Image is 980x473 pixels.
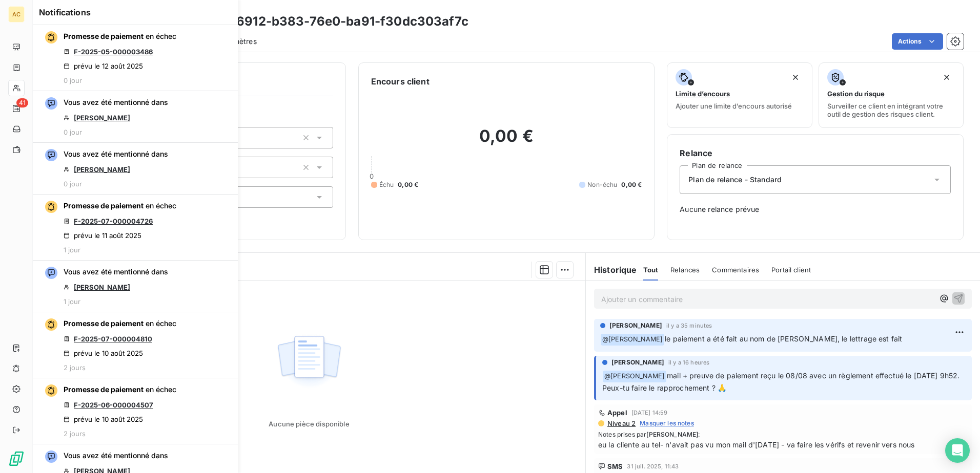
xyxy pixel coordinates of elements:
[146,32,176,40] span: en échec
[64,76,82,84] span: 0 jour
[676,102,792,110] span: Ajouter une limite d’encours autorisé
[64,267,168,277] span: Vous avez été mentionné dans
[64,363,86,372] span: 2 jours
[8,450,25,467] img: Logo LeanPay
[670,266,700,274] span: Relances
[607,462,623,470] span: SMS
[621,180,642,189] span: 0,00 €
[64,297,80,306] span: 1 jour
[371,126,642,157] h2: 0,00 €
[646,431,698,438] span: [PERSON_NAME]
[146,201,176,210] span: en échec
[631,410,668,416] span: [DATE] 14:59
[64,97,168,107] span: Vous avez été mentionné dans
[370,172,374,180] span: 0
[640,419,694,428] span: Masquer les notes
[33,261,238,312] button: Vous avez été mentionné dans[PERSON_NAME]1 jour
[64,429,86,438] span: 2 jours
[371,75,430,88] h6: Encours client
[892,33,943,50] button: Actions
[379,180,394,189] span: Échu
[90,12,468,31] h3: [PERSON_NAME] - 01976912-b383-76e0-ba91-f30dc303af7c
[680,147,951,159] h6: Relance
[665,334,902,343] span: le paiement a été fait au nom de [PERSON_NAME], le lettrage est fait
[827,90,885,98] span: Gestion du risque
[586,264,637,276] h6: Historique
[74,401,153,409] a: F-2025-06-000004507
[598,430,968,439] span: Notes prises par :
[643,266,659,274] span: Tout
[276,330,342,394] img: Empty state
[64,62,143,70] div: prévu le 12 août 2025
[74,48,153,56] a: F-2025-05-000003486
[74,217,153,225] a: F-2025-07-000004726
[64,349,143,357] div: prévu le 10 août 2025
[611,358,664,367] span: [PERSON_NAME]
[33,378,238,444] button: Promesse de paiement en échecF-2025-06-000004507prévu le 10 août 20252 jours
[602,371,962,392] span: mail + preuve de paiement reçu le 08/08 avec un règlement effectué le [DATE] 9h52. Peux-tu faire ...
[64,415,143,423] div: prévu le 10 août 2025
[945,438,970,463] div: Open Intercom Messenger
[64,385,144,394] span: Promesse de paiement
[269,420,349,428] span: Aucune pièce disponible
[74,335,152,343] a: F-2025-07-000004810
[712,266,759,274] span: Commentaires
[587,180,617,189] span: Non-échu
[668,359,709,365] span: il y a 16 heures
[33,25,238,91] button: Promesse de paiement en échecF-2025-05-000003486prévu le 12 août 20250 jour
[607,408,627,417] span: Appel
[680,204,951,214] span: Aucune relance prévue
[64,319,144,328] span: Promesse de paiement
[33,195,238,261] button: Promesse de paiement en échecF-2025-07-000004726prévu le 11 août 20251 jour
[771,266,811,274] span: Portail client
[33,143,238,195] button: Vous avez été mentionné dans[PERSON_NAME]0 jour
[16,98,28,107] span: 41
[601,334,664,346] span: @ [PERSON_NAME]
[146,319,176,328] span: en échec
[33,312,238,378] button: Promesse de paiement en échecF-2025-07-000004810prévu le 10 août 20252 jours
[74,114,130,122] a: [PERSON_NAME]
[33,91,238,143] button: Vous avez été mentionné dans[PERSON_NAME]0 jour
[8,100,24,117] a: 41
[819,62,964,128] button: Gestion du risqueSurveiller ce client en intégrant votre outil de gestion des risques client.
[667,62,812,128] button: Limite d’encoursAjouter une limite d’encours autorisé
[598,439,968,450] span: eu la cliente au tel- n'avait pas vu mon mail d'[DATE] - va faire les vérifs et revenir vers nous
[603,371,666,382] span: @ [PERSON_NAME]
[64,32,144,40] span: Promesse de paiement
[74,283,130,291] a: [PERSON_NAME]
[64,149,168,159] span: Vous avez été mentionné dans
[606,419,636,427] span: Niveau 2
[8,6,25,23] div: AC
[39,6,232,18] h6: Notifications
[64,180,82,188] span: 0 jour
[666,322,712,329] span: il y a 35 minutes
[676,90,730,98] span: Limite d’encours
[627,463,679,469] span: 31 juil. 2025, 11:43
[64,450,168,461] span: Vous avez été mentionné dans
[64,201,144,210] span: Promesse de paiement
[74,165,130,174] a: [PERSON_NAME]
[609,321,662,330] span: [PERSON_NAME]
[398,180,418,189] span: 0,00 €
[64,246,80,254] span: 1 jour
[64,231,141,240] div: prévu le 11 août 2025
[827,102,955,118] span: Surveiller ce client en intégrant votre outil de gestion des risques client.
[146,385,176,394] span: en échec
[688,175,782,185] span: Plan de relance - Standard
[64,128,82,136] span: 0 jour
